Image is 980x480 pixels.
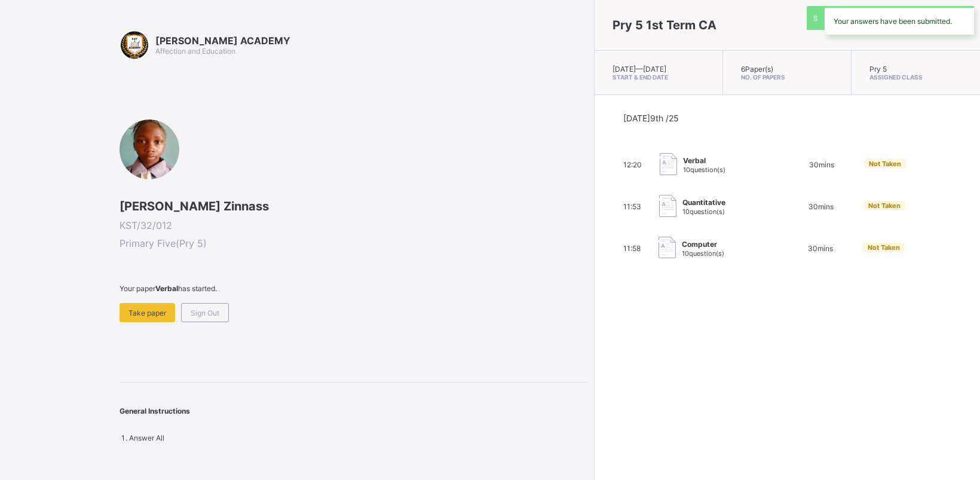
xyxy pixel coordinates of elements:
span: Primary Five ( Pry 5 ) [120,237,588,249]
span: 11:53 [623,202,641,211]
span: 10 question(s) [682,207,725,216]
span: Affection and Education [155,47,235,56]
span: Not Taken [868,243,900,252]
span: [DATE] 9th /25 [623,113,679,123]
span: 12:20 [623,160,642,169]
span: Sign Out [191,308,219,317]
span: [PERSON_NAME] Zinnass [120,199,588,213]
span: KST/32/012 [120,219,588,231]
span: No. of Papers [741,74,833,81]
span: [DATE] — [DATE] [612,65,666,74]
span: 11:58 [623,244,641,253]
div: Your answers have been submitted. [825,6,974,35]
span: 6 Paper(s) [741,65,773,74]
span: Verbal [683,156,725,165]
span: Assigned Class [869,74,962,81]
span: Pry 5 [869,65,887,74]
span: [PERSON_NAME] ACADEMY [155,35,290,47]
span: Not Taken [868,201,901,210]
span: Not Taken [869,160,901,168]
span: General Instructions [120,406,190,415]
span: Your paper has started. [120,284,588,293]
span: Take paper [128,308,166,317]
span: Pry 5 1st Term CA [612,18,716,32]
span: 30 mins [808,244,833,253]
img: take_paper.cd97e1aca70de81545fe8e300f84619e.svg [659,237,676,259]
b: Verbal [155,284,178,293]
span: Quantitative [682,198,725,207]
span: 30 mins [808,202,834,211]
span: Computer [682,240,724,249]
img: take_paper.cd97e1aca70de81545fe8e300f84619e.svg [659,195,676,217]
span: Start & End Date [612,74,705,81]
img: take_paper.cd97e1aca70de81545fe8e300f84619e.svg [660,153,677,175]
span: 30 mins [809,160,834,169]
span: 10 question(s) [682,249,724,258]
span: Answer All [129,433,164,442]
span: 10 question(s) [683,166,725,174]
